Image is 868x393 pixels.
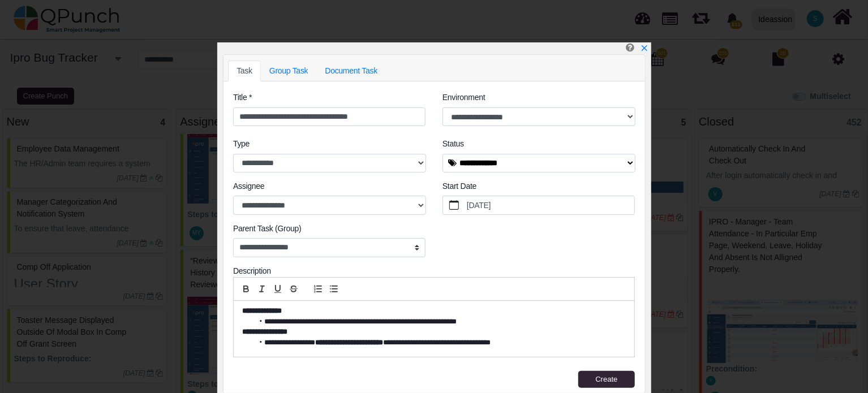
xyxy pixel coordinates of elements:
a: Group Task [261,61,317,81]
legend: Type [233,138,426,153]
label: [DATE] [465,196,635,214]
label: Title * [233,92,252,103]
button: calendar [443,196,465,214]
legend: Status [442,138,635,153]
legend: Assignee [233,180,426,196]
i: Create Punch [626,42,634,52]
label: Environment [442,92,485,103]
button: Create [578,371,635,388]
a: Task [228,61,261,81]
svg: calendar [449,200,459,210]
legend: Start Date [442,180,635,196]
a: x [641,44,648,53]
div: Description [233,265,635,277]
svg: x [641,44,648,52]
legend: Parent Task (Group) [233,223,426,238]
a: Document Task [316,61,386,81]
span: Create [595,375,617,383]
